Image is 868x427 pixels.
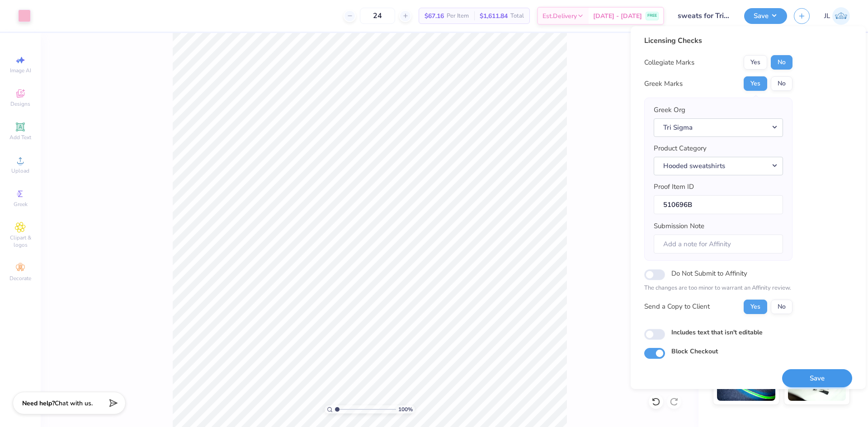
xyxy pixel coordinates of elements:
[9,134,31,141] span: Add Text
[654,143,707,154] label: Product Category
[654,182,694,192] label: Proof Item ID
[360,8,395,24] input: – –
[9,275,31,282] span: Decorate
[593,11,642,21] span: [DATE] - [DATE]
[5,234,36,249] span: Clipart & logos
[14,201,28,208] span: Greek
[824,7,850,25] a: JL
[11,167,29,174] span: Upload
[654,157,783,175] button: Hooded sweatshirts
[480,11,508,21] span: $1,611.84
[771,300,793,314] button: No
[644,79,683,89] div: Greek Marks
[771,55,793,70] button: No
[744,8,787,24] button: Save
[832,7,850,25] img: Jairo Laqui
[654,221,704,231] label: Submission Note
[771,76,793,91] button: No
[510,11,524,21] span: Total
[671,347,718,356] label: Block Checkout
[744,55,767,70] button: Yes
[824,11,830,21] span: JL
[425,11,444,21] span: $67.16
[447,11,469,21] span: Per Item
[654,105,685,115] label: Greek Org
[398,405,413,413] span: 100 %
[10,67,31,74] span: Image AI
[10,100,30,108] span: Designs
[744,76,767,91] button: Yes
[647,13,657,19] span: FREE
[671,328,763,337] label: Includes text that isn't editable
[55,399,93,408] span: Chat with us.
[644,284,793,293] p: The changes are too minor to warrant an Affinity review.
[542,11,577,21] span: Est. Delivery
[644,57,694,68] div: Collegiate Marks
[744,300,767,314] button: Yes
[671,267,747,279] label: Do Not Submit to Affinity
[22,399,55,408] strong: Need help?
[644,301,710,312] div: Send a Copy to Client
[782,369,852,388] button: Save
[654,118,783,137] button: Tri Sigma
[671,7,737,25] input: Untitled Design
[654,235,783,254] input: Add a note for Affinity
[644,35,793,46] div: Licensing Checks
